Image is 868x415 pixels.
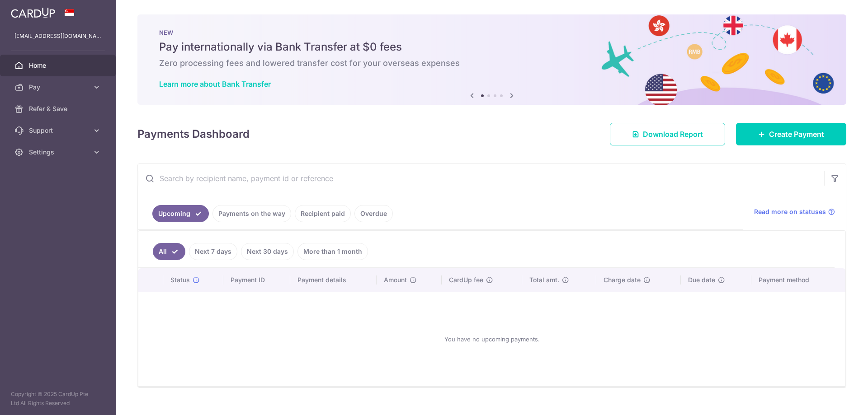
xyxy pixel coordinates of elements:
span: Download Report [643,129,703,140]
a: Upcoming [152,205,209,222]
span: Refer & Save [29,104,89,113]
span: Support [29,126,89,135]
th: Payment details [290,268,377,292]
span: Settings [29,148,89,157]
span: Charge date [604,275,641,284]
span: Amount [384,275,407,284]
a: More than 1 month [297,243,368,260]
span: Due date [688,275,715,284]
h5: Pay internationally via Bank Transfer at $0 fees [159,40,825,54]
span: Home [29,61,89,70]
a: All [153,243,185,260]
img: CardUp [11,7,55,18]
th: Payment method [751,268,845,292]
a: Recipient paid [295,205,351,222]
a: Read more on statuses [754,207,835,216]
h6: Zero processing fees and lowered transfer cost for your overseas expenses [159,58,825,69]
th: Payment ID [223,268,290,292]
img: Bank transfer banner [137,14,846,105]
a: Learn more about Bank Transfer [159,79,271,89]
p: [EMAIL_ADDRESS][DOMAIN_NAME] [14,32,101,41]
input: Search by recipient name, payment id or reference [138,164,824,193]
a: Create Payment [736,123,846,145]
h4: Payments Dashboard [137,126,250,142]
span: Total amt. [529,275,559,284]
p: NEW [159,29,825,36]
div: You have no upcoming payments. [149,299,835,379]
a: Next 30 days [241,243,294,260]
span: Status [170,275,190,284]
a: Overdue [354,205,393,222]
a: Next 7 days [189,243,237,260]
span: Read more on statuses [754,207,826,216]
span: Create Payment [769,129,824,140]
span: CardUp fee [449,275,483,284]
a: Download Report [610,123,725,145]
span: Pay [29,83,89,92]
a: Payments on the way [212,205,291,222]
